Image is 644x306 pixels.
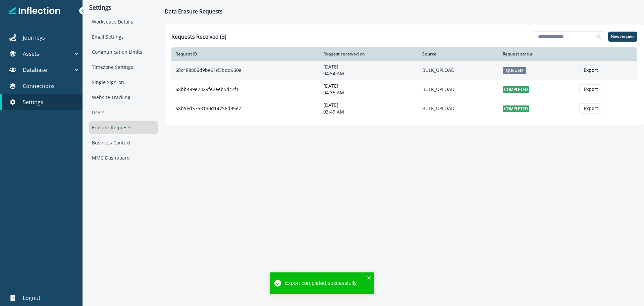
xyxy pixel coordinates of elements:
span: COMPLETED [503,105,529,112]
button: Export [579,103,602,114]
p: New request [611,34,635,39]
button: New request [608,32,637,42]
p: Export [584,68,598,73]
td: BULK_UPLOAD [418,99,498,118]
div: Request status [503,51,571,57]
p: Connections [23,82,55,90]
div: Website Tracking [89,91,158,103]
p: Settings [89,4,158,11]
button: Export [579,65,602,75]
div: Communication Limits [89,46,158,58]
p: 04:54 AM [323,70,415,77]
p: Requests Received (3) [171,33,226,41]
div: Single Sign-on [89,76,158,88]
button: close [367,275,372,280]
td: BULK_UPLOAD [418,61,498,80]
td: 68b9ed5753130d14756d95e7 [171,99,319,118]
p: Export [584,106,598,112]
p: [DATE] [323,102,415,108]
span: QUEUED [503,67,526,74]
td: 68bb499e2329fe2eeb5dc7f1 [171,80,319,99]
p: Assets [23,50,39,58]
p: Journeys [23,34,45,42]
h1: Data Erasure Requests [165,8,223,15]
td: 68c488806d9be91d3bdd960e [171,61,319,80]
div: Erasure Requests [89,121,158,134]
div: Request ID [175,51,315,57]
div: Email Settings [89,31,158,43]
td: BULK_UPLOAD [418,80,498,99]
div: Workspace Details [89,15,158,28]
div: Business Context [89,136,158,149]
div: Export completed successfully [284,279,365,287]
p: [DATE] [323,83,415,89]
p: Settings [23,98,43,106]
button: Export [579,84,602,94]
div: Request received on [323,51,415,57]
p: [DATE] [323,63,415,70]
p: 04:35 AM [323,89,415,96]
img: Inflection [9,6,61,15]
p: Export [584,87,598,92]
p: Logout [23,294,41,302]
span: COMPLETED [503,86,529,93]
div: Users [89,106,158,119]
div: MMC Dashboard [89,151,158,164]
div: Timezone Settings [89,61,158,73]
p: Database [23,66,47,74]
p: 03:49 AM [323,108,415,115]
div: Source [422,51,494,57]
